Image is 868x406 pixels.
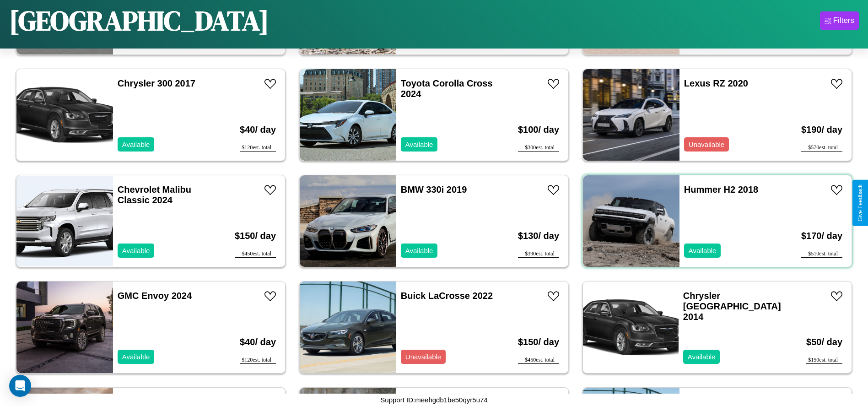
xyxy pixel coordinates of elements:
[240,357,276,364] div: $ 120 est. total
[235,222,276,250] h3: $ 150 / day
[401,78,493,99] a: Toyota Corolla Cross 2024
[405,244,433,257] p: Available
[806,328,842,357] h3: $ 50 / day
[9,375,31,397] div: Open Intercom Messenger
[833,16,854,25] div: Filters
[518,328,559,357] h3: $ 150 / day
[122,351,150,363] p: Available
[801,115,842,144] h3: $ 190 / day
[405,138,433,151] p: Available
[122,244,150,257] p: Available
[401,184,467,195] a: BMW 330i 2019
[240,328,276,357] h3: $ 40 / day
[118,78,195,88] a: Chrysler 300 2017
[118,184,191,205] a: Chevrolet Malibu Classic 2024
[122,138,150,151] p: Available
[801,144,842,152] div: $ 570 est. total
[240,115,276,144] h3: $ 40 / day
[684,184,758,195] a: Hummer H2 2018
[401,291,493,301] a: Buick LaCrosse 2022
[801,222,842,250] h3: $ 170 / day
[689,138,724,151] p: Unavailable
[688,351,716,363] p: Available
[820,11,859,30] button: Filters
[683,291,781,322] a: Chrysler [GEOGRAPHIC_DATA] 2014
[9,2,269,39] h1: [GEOGRAPHIC_DATA]
[518,222,559,250] h3: $ 130 / day
[684,78,748,88] a: Lexus RZ 2020
[380,394,487,406] p: Support ID: meehgdb1be50qyr5u74
[689,244,717,257] p: Available
[235,250,276,258] div: $ 450 est. total
[518,250,559,258] div: $ 390 est. total
[518,115,559,144] h3: $ 100 / day
[240,144,276,152] div: $ 120 est. total
[801,250,842,258] div: $ 510 est. total
[806,357,842,364] div: $ 150 est. total
[118,291,192,301] a: GMC Envoy 2024
[518,357,559,364] div: $ 450 est. total
[518,144,559,152] div: $ 300 est. total
[857,184,863,222] div: Give Feedback
[405,351,441,363] p: Unavailable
